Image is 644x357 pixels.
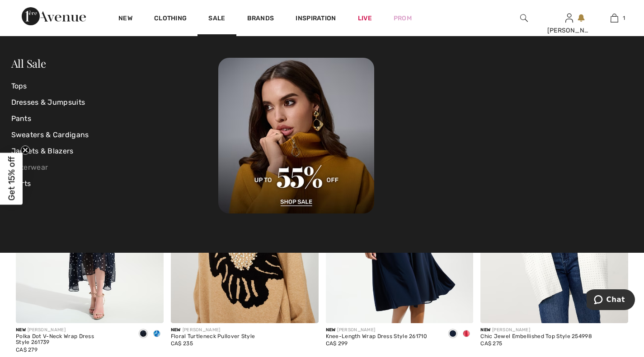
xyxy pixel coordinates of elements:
[208,14,225,24] a: Sale
[394,14,412,23] a: Prom
[480,327,490,333] span: New
[6,157,17,201] span: Get 15% off
[565,14,573,22] a: Sign In
[592,13,636,23] a: 1
[587,289,635,312] iframe: Opens a widget where you can chat to one of our agents
[480,334,592,340] div: Chic Jewel Embellished Top Style 254998
[16,334,129,346] div: Polka Dot V-Neck Wrap Dress Style 261739
[11,111,219,127] a: Pants
[326,340,348,347] span: CA$ 299
[171,340,193,347] span: CA$ 235
[480,327,592,334] div: [PERSON_NAME]
[11,94,219,111] a: Dresses & Jumpsuits
[358,14,372,23] a: Live
[460,327,473,342] div: Paradise coral
[296,14,336,24] span: Inspiration
[623,14,625,22] span: 1
[7,250,63,352] iframe: Small video preview of a live video
[150,327,164,342] div: Vanilla/blue
[11,143,219,159] a: Jackets & Blazers
[446,327,460,342] div: Midnight Blue
[118,14,132,24] a: New
[171,327,181,333] span: New
[520,13,528,23] img: search the website
[22,7,86,25] img: 1ère Avenue
[11,127,219,143] a: Sweaters & Cardigans
[326,334,428,340] div: Knee-Length Wrap Dress Style 261710
[547,26,592,35] div: [PERSON_NAME]
[11,176,219,192] a: Skirts
[154,14,187,24] a: Clothing
[136,327,150,342] div: Midnight Blue/Vanilla
[565,13,573,23] img: My Info
[218,58,374,213] img: 250825113019_d881a28ff8cb6.jpg
[326,327,336,333] span: New
[480,340,502,347] span: CA$ 275
[247,14,274,24] a: Brands
[11,56,46,70] a: All Sale
[171,334,255,340] div: Floral Turtleneck Pullover Style
[326,327,428,334] div: [PERSON_NAME]
[11,159,219,176] a: Outerwear
[11,78,219,94] a: Tops
[171,327,255,334] div: [PERSON_NAME]
[16,327,129,334] div: [PERSON_NAME]
[21,145,30,154] button: Close teaser
[611,13,618,23] img: My Bag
